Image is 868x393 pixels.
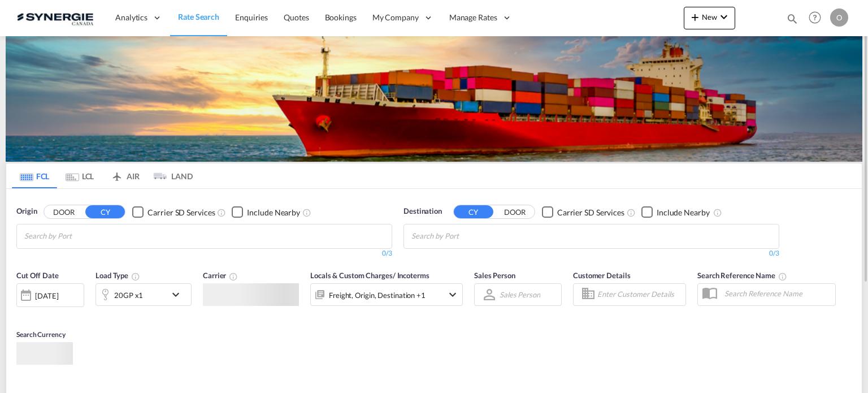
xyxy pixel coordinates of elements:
md-icon: Unchecked: Search for CY (Container Yard) services for all selected carriers.Checked : Search for... [627,208,636,217]
md-checkbox: Checkbox No Ink [132,206,215,218]
md-tab-item: FCL [12,163,57,188]
md-icon: icon-chevron-down [717,10,731,24]
div: 20GP x1icon-chevron-down [96,283,192,306]
md-select: Sales Person [498,286,541,303]
md-icon: Unchecked: Search for CY (Container Yard) services for all selected carriers.Checked : Search for... [217,208,226,217]
div: Include Nearby [657,207,710,218]
md-checkbox: Checkbox No Ink [232,206,300,218]
md-icon: Unchecked: Ignores neighbouring ports when fetching rates.Checked : Includes neighbouring ports w... [713,208,722,217]
button: CY [454,205,493,218]
span: Carrier [203,271,238,280]
span: Bookings [325,12,357,22]
button: icon-plus 400-fgNewicon-chevron-down [684,7,735,29]
div: [DATE] [35,291,58,301]
span: Rate Search [178,12,219,21]
div: 0/3 [16,249,392,258]
span: Quotes [284,12,309,22]
span: Help [805,8,824,27]
button: DOOR [495,206,535,219]
md-tab-item: AIR [102,163,147,188]
button: DOOR [44,206,84,219]
md-icon: icon-chevron-down [446,288,459,301]
span: / Incoterms [393,271,429,280]
md-icon: icon-chevron-down [169,288,188,301]
md-icon: icon-magnify [786,12,798,25]
md-tab-item: LCL [57,163,102,188]
span: New [688,12,731,21]
input: Chips input. [411,227,519,245]
div: Carrier SD Services [147,207,215,218]
span: Origin [16,206,37,217]
md-checkbox: Checkbox No Ink [641,206,710,218]
md-tab-item: LAND [147,163,193,188]
img: LCL+%26+FCL+BACKGROUND.png [6,36,862,162]
span: Analytics [115,12,147,23]
div: 20GP x1 [114,287,143,303]
span: Destination [403,206,442,217]
input: Enter Customer Details [597,286,682,303]
span: Search Currency [16,330,66,339]
span: Locals & Custom Charges [310,271,429,280]
button: CY [85,205,125,218]
div: icon-magnify [786,12,798,29]
md-icon: Unchecked: Ignores neighbouring ports when fetching rates.Checked : Includes neighbouring ports w... [302,208,311,217]
div: Freight Origin Destination Factory Stuffing [329,287,426,303]
input: Search Reference Name [719,285,835,302]
span: Manage Rates [449,12,497,23]
div: Carrier SD Services [557,207,624,218]
input: Chips input. [24,227,132,245]
div: [DATE] [16,283,84,307]
div: O [830,8,848,27]
div: Freight Origin Destination Factory Stuffingicon-chevron-down [310,283,463,306]
md-chips-wrap: Chips container with autocompletion. Enter the text area, type text to search, and then use the u... [23,224,136,245]
md-icon: icon-airplane [110,170,124,178]
div: Include Nearby [247,207,300,218]
md-pagination-wrapper: Use the left and right arrow keys to navigate between tabs [12,163,193,188]
md-datepicker: Select [16,305,25,321]
span: Load Type [96,271,140,280]
img: 1f56c880d42311ef80fc7dca854c8e59.png [17,5,93,31]
md-checkbox: Checkbox No Ink [542,206,624,218]
md-icon: Your search will be saved by the below given name [778,272,787,281]
md-icon: The selected Trucker/Carrierwill be displayed in the rate results If the rates are from another f... [229,272,238,281]
span: My Company [372,12,419,23]
div: Help [805,8,830,28]
span: Enquiries [235,12,268,22]
span: Search Reference Name [697,271,787,280]
div: 0/3 [403,249,779,258]
span: Customer Details [573,271,630,280]
md-icon: icon-information-outline [131,272,140,281]
md-chips-wrap: Chips container with autocompletion. Enter the text area, type text to search, and then use the u... [410,224,523,245]
span: Cut Off Date [16,271,59,280]
md-icon: icon-plus 400-fg [688,10,702,24]
span: Sales Person [474,271,515,280]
